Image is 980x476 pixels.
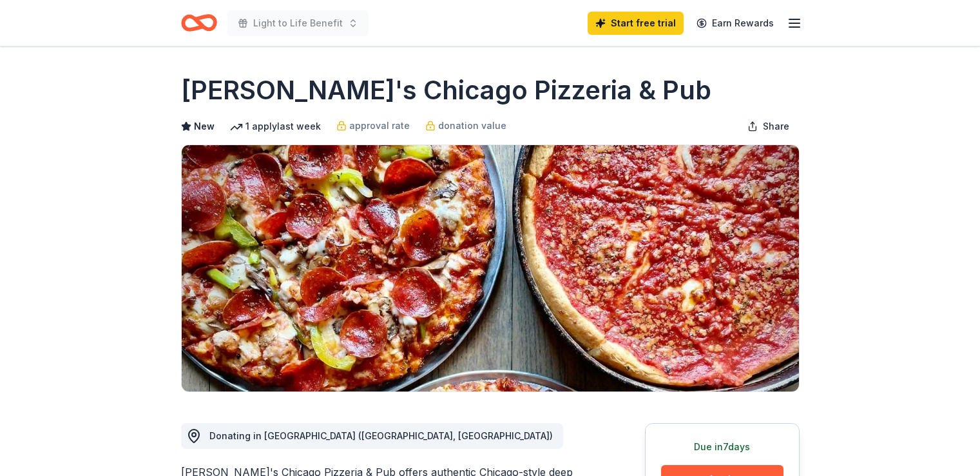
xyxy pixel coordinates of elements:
img: Image for Georgio's Chicago Pizzeria & Pub [182,145,799,392]
a: Start free trial [588,12,684,35]
h1: [PERSON_NAME]'s Chicago Pizzeria & Pub [181,72,711,108]
span: Light to Life Benefit [253,15,343,31]
button: Light to Life Benefit [227,10,369,36]
a: donation value [425,118,506,134]
a: Home [181,8,217,38]
span: Donating in [GEOGRAPHIC_DATA] ([GEOGRAPHIC_DATA], [GEOGRAPHIC_DATA]) [209,430,553,441]
span: New [194,119,215,134]
button: Share [737,114,800,139]
span: donation value [438,118,506,134]
div: Due in 7 days [661,439,783,455]
span: Share [763,119,789,134]
div: 1 apply last week [230,119,321,134]
a: Earn Rewards [689,12,782,35]
span: approval rate [349,118,410,134]
a: approval rate [336,118,410,134]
